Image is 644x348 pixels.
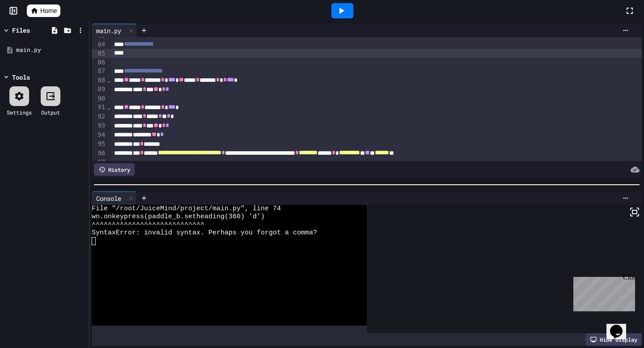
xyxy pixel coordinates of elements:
div: 94 [92,131,106,140]
iframe: chat widget [606,312,635,339]
div: 85 [92,49,106,58]
span: Fold line [106,104,111,111]
div: Hide display [585,333,642,346]
div: History [94,163,135,176]
div: 96 [92,149,106,158]
div: 89 [92,85,106,94]
div: Files [12,25,30,35]
div: main.py [92,26,126,35]
div: 88 [92,76,106,85]
span: ^^^^^^^^^^^^^^^^^^^^^^^^^^^^ [92,221,204,229]
span: wn.onkeypress(paddle_b.setheading(360) 'd') [92,213,265,221]
div: Console [92,191,137,205]
div: 90 [92,94,106,103]
div: 95 [92,140,106,149]
a: Home [27,4,60,17]
div: Output [41,108,60,116]
span: Home [40,6,57,15]
div: 93 [92,121,106,130]
div: Console [92,194,126,203]
div: 84 [92,40,106,49]
span: SyntaxError: invalid syntax. Perhaps you forgot a comma? [92,229,317,237]
span: Fold line [106,76,111,84]
div: 86 [92,58,106,67]
div: 87 [92,67,106,76]
div: 92 [92,112,106,121]
div: Chat with us now!Close [4,4,62,57]
div: main.py [92,24,137,37]
div: 91 [92,103,106,112]
span: File "/root/JuiceMind/project/main.py", line 74 [92,205,281,213]
iframe: chat widget [570,273,635,311]
div: main.py [16,46,86,55]
div: 97 [92,158,106,167]
div: Settings [7,108,32,116]
div: Tools [12,72,30,82]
